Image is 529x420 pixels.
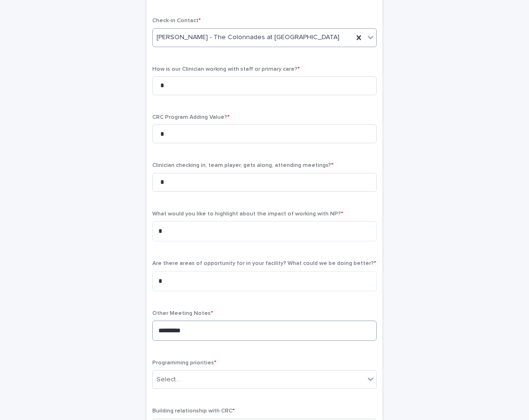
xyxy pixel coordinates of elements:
span: How is our Clinician working with staff or primary care? [152,66,300,72]
div: Select... [157,375,180,385]
span: Clinician checking in, team player, gets along, attending meetings? [152,163,333,168]
span: What would you like to highlight about the impact of working with NP? [152,211,343,217]
span: Other Meeting Notes [152,311,213,316]
span: Check-in Contact [152,18,201,24]
span: Are there areas of opportunity for in your facility? What could we be doing better? [152,261,376,266]
span: Programming priorities [152,360,216,366]
span: CRC Program Adding Value? [152,115,230,120]
span: [PERSON_NAME] - The Colonnades at [GEOGRAPHIC_DATA] [157,33,339,42]
span: Building relationship with CRC [152,408,235,414]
